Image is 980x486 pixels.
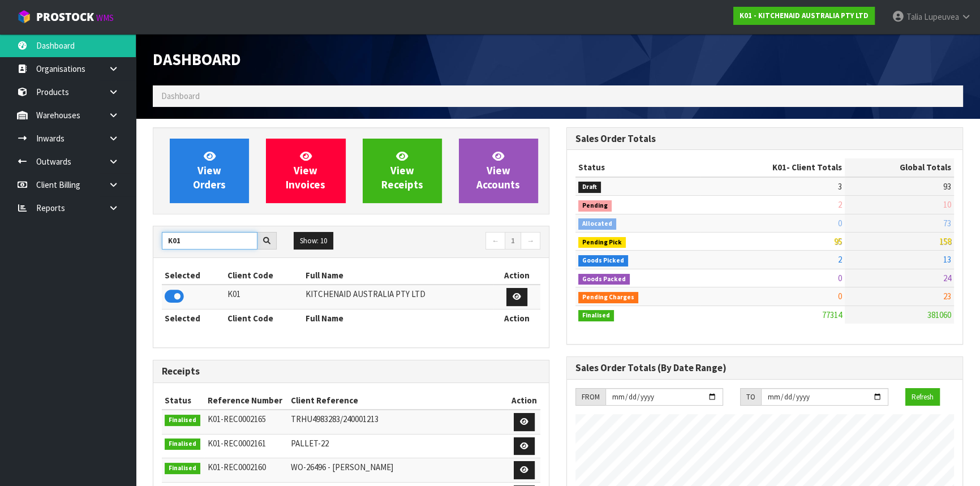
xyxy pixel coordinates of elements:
[578,237,626,248] span: Pending Pick
[162,309,225,327] th: Selected
[521,232,540,250] a: →
[36,10,94,24] span: ProStock
[207,462,265,472] span: K01-REC0002160
[288,392,508,410] th: Client Reference
[162,392,204,410] th: Status
[838,254,842,265] span: 2
[838,291,842,302] span: 0
[485,232,505,250] a: ←
[578,218,616,230] span: Allocated
[943,199,951,210] span: 10
[286,149,325,192] span: View Invoices
[508,392,540,410] th: Action
[207,438,265,449] span: K01-REC0002161
[505,232,521,250] a: 1
[578,182,601,193] span: Draft
[905,388,940,406] button: Refresh
[575,158,700,177] th: Status
[170,139,249,203] a: ViewOrders
[575,363,954,373] h3: Sales Order Totals (By Date Range)
[303,285,493,309] td: KITCHENAID AUSTRALIA PTY LTD
[740,388,761,406] div: TO
[578,200,612,212] span: Pending
[165,415,200,426] span: Finalised
[162,232,257,250] input: Search clients
[578,310,614,321] span: Finalised
[476,149,520,192] span: View Accounts
[153,49,241,70] span: Dashboard
[578,255,628,266] span: Goods Picked
[578,274,630,285] span: Goods Packed
[943,273,951,283] span: 24
[838,199,842,210] span: 2
[291,462,393,472] span: WO-26496 - [PERSON_NAME]
[17,10,31,24] img: cube-alt.png
[943,254,951,265] span: 13
[943,291,951,302] span: 23
[266,139,345,203] a: ViewInvoices
[225,266,303,285] th: Client Code
[493,309,540,327] th: Action
[838,181,842,192] span: 3
[740,11,869,20] strong: K01 - KITCHENAID AUSTRALIA PTY LTD
[162,366,540,377] h3: Receipts
[943,218,951,229] span: 73
[96,12,114,23] small: WMS
[733,7,875,25] a: K01 - KITCHENAID AUSTRALIA PTY LTD
[927,309,951,320] span: 381060
[225,285,303,309] td: K01
[834,236,842,247] span: 95
[459,139,538,203] a: ViewAccounts
[193,149,226,192] span: View Orders
[162,266,225,285] th: Selected
[493,266,540,285] th: Action
[838,273,842,283] span: 0
[165,463,200,474] span: Finalised
[939,236,951,247] span: 158
[225,309,303,327] th: Client Code
[294,232,333,250] button: Show: 10
[575,134,954,144] h3: Sales Order Totals
[700,158,845,177] th: - Client Totals
[303,309,493,327] th: Full Name
[360,232,541,252] nav: Page navigation
[578,292,638,303] span: Pending Charges
[161,91,200,101] span: Dashboard
[291,438,329,449] span: PALLET-22
[943,181,951,192] span: 93
[363,139,442,203] a: ViewReceipts
[204,392,288,410] th: Reference Number
[207,414,265,424] span: K01-REC0002165
[291,414,379,424] span: TRHU4983283/240001213
[822,309,842,320] span: 77314
[838,218,842,229] span: 0
[906,11,922,22] span: Talia
[575,388,605,406] div: FROM
[772,162,786,173] span: K01
[165,438,200,450] span: Finalised
[845,158,954,177] th: Global Totals
[381,149,423,192] span: View Receipts
[924,11,959,22] span: Lupeuvea
[303,266,493,285] th: Full Name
